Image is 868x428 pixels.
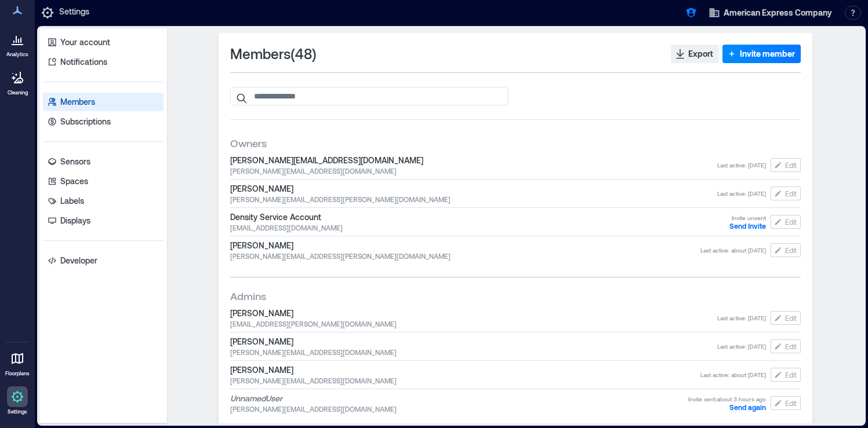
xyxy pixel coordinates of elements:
span: [PERSON_NAME][EMAIL_ADDRESS][DOMAIN_NAME] [230,404,688,414]
button: Edit [771,158,801,172]
span: American Express Company [724,7,832,19]
button: Edit [771,243,801,257]
a: Your account [43,33,164,52]
span: [PERSON_NAME] [230,183,717,195]
button: Send again [729,403,766,411]
span: [PERSON_NAME][EMAIL_ADDRESS][DOMAIN_NAME] [230,376,700,385]
span: Density Service Account [230,211,729,223]
span: Edit [785,189,797,198]
button: Invite member [722,45,801,63]
span: Last active : [DATE] [717,314,766,322]
a: Subscriptions [43,112,164,131]
span: Edit [785,370,797,379]
span: Last active : [DATE] [717,342,766,350]
span: Edit [785,398,797,408]
button: Edit [771,215,801,229]
button: Export [671,45,719,63]
p: Displays [60,215,90,226]
span: [PERSON_NAME][EMAIL_ADDRESS][PERSON_NAME][DOMAIN_NAME] [230,251,700,261]
a: Analytics [3,25,32,61]
span: Last active : about [DATE] [700,246,766,254]
span: Edit [785,217,797,226]
p: Your account [60,36,110,48]
button: Edit [771,396,801,410]
span: Invite member [740,48,795,60]
button: Send Invite [729,222,766,230]
button: Edit [771,186,801,200]
span: Last active : about [DATE] [700,371,766,379]
p: Sensors [60,156,90,167]
p: Subscriptions [60,116,111,127]
span: Edit [785,160,797,170]
span: Edit [785,246,797,255]
span: [PERSON_NAME] [230,336,717,347]
span: [PERSON_NAME][EMAIL_ADDRESS][DOMAIN_NAME] [230,166,717,175]
a: Spaces [43,172,164,191]
span: Edit [785,313,797,323]
span: Invite sent: about 3 hours ago [688,395,766,403]
a: Cleaning [3,64,32,100]
button: Edit [771,339,801,353]
a: Labels [43,192,164,210]
button: American Express Company [705,3,836,22]
span: Export [688,48,713,60]
span: Invite unsent [732,214,766,222]
span: [EMAIL_ADDRESS][DOMAIN_NAME] [230,223,729,232]
span: [PERSON_NAME] [230,364,700,376]
button: Edit [771,311,801,325]
p: Cleaning [8,89,28,96]
span: [PERSON_NAME][EMAIL_ADDRESS][DOMAIN_NAME] [230,347,717,357]
span: [EMAIL_ADDRESS][PERSON_NAME][DOMAIN_NAME] [230,319,717,328]
span: Members ( 48 ) [230,45,317,63]
a: Members [43,93,164,111]
p: Labels [60,195,84,207]
p: Analytics [6,51,28,58]
span: [PERSON_NAME] [230,308,717,319]
span: [PERSON_NAME][EMAIL_ADDRESS][PERSON_NAME][DOMAIN_NAME] [230,195,717,204]
a: Displays [43,211,164,230]
span: Last active : [DATE] [717,189,766,197]
span: [PERSON_NAME] [230,240,700,251]
a: Floorplans [2,345,33,381]
a: Developer [43,251,164,270]
p: Settings [8,408,27,415]
p: Members [60,96,95,108]
span: Edit [785,342,797,351]
span: Admins [230,289,266,303]
p: Settings [59,6,89,20]
a: Notifications [43,53,164,71]
a: Sensors [43,152,164,171]
i: Unnamed User [230,393,282,403]
p: Floorplans [5,370,30,377]
p: Notifications [60,56,107,68]
span: [PERSON_NAME][EMAIL_ADDRESS][DOMAIN_NAME] [230,155,717,166]
span: Owners [230,136,267,150]
button: Edit [771,368,801,382]
p: Spaces [60,175,88,187]
a: Settings [3,383,31,419]
span: Last active : [DATE] [717,161,766,169]
p: Developer [60,255,97,266]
